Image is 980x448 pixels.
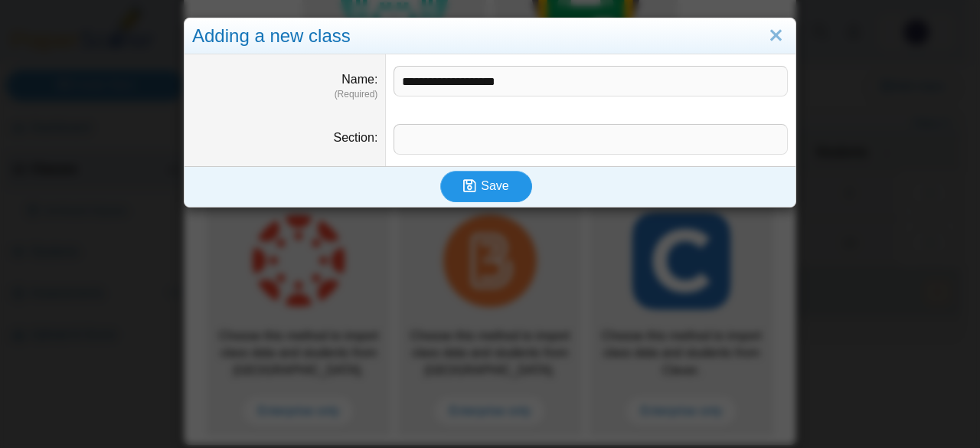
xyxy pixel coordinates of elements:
[185,18,795,54] div: Adding a new class
[192,88,377,101] dfn: (Required)
[440,171,532,201] button: Save
[481,179,508,192] span: Save
[341,73,377,86] label: Name
[334,131,378,144] label: Section
[764,23,788,49] a: Close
